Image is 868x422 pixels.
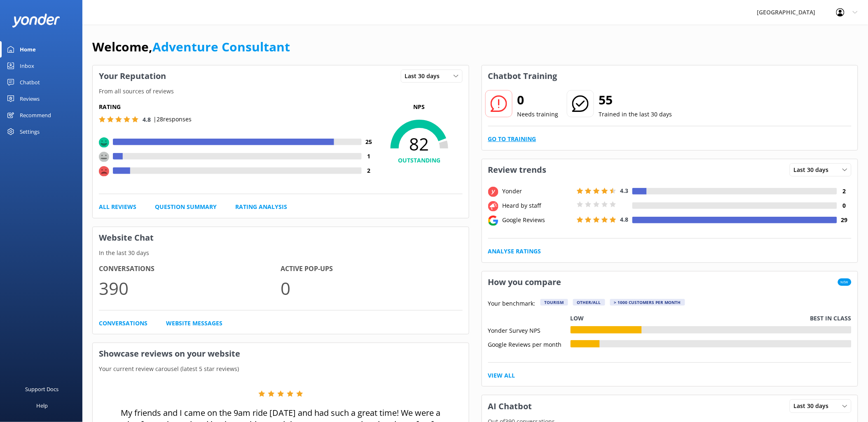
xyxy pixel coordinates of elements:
span: Last 30 days [794,165,834,174]
div: Chatbot [20,74,40,90]
div: Other/All [573,299,605,306]
a: Website Messages [166,319,222,328]
span: 4.8 [143,116,151,123]
span: Last 30 days [794,401,834,410]
div: Help [36,397,48,414]
h3: Website Chat [93,227,469,248]
p: | 28 responses [153,115,192,124]
h3: Showcase reviews on your website [93,343,469,364]
div: Google Reviews [501,216,575,225]
h4: 2 [362,166,376,175]
span: 4.8 [620,216,629,223]
h3: AI Chatbot [482,396,538,417]
h4: OUTSTANDING [376,156,463,165]
p: Your benchmark: [488,299,536,309]
span: New [838,278,852,286]
p: From all sources of reviews [93,87,469,96]
p: NPS [376,102,463,111]
span: 82 [376,134,463,154]
div: Yonder [501,187,575,196]
div: > 1000 customers per month [610,299,685,306]
h4: 29 [837,216,852,225]
div: Tourism [540,299,568,306]
p: Your current review carousel (latest 5 star reviews) [93,364,469,373]
div: Support Docs [26,381,59,397]
h4: Active Pop-ups [281,264,462,274]
a: Analyse Ratings [488,247,541,256]
p: 390 [99,274,281,302]
span: 4.3 [620,187,629,195]
div: Home [20,41,36,58]
h4: 25 [362,137,376,146]
p: Low [571,314,584,323]
h2: 55 [599,90,672,110]
p: In the last 30 days [93,248,469,257]
h4: 1 [362,152,376,161]
h2: 0 [517,90,559,110]
a: Question Summary [155,202,217,211]
div: Inbox [20,58,34,74]
a: Rating Analysis [235,202,287,211]
div: Settings [20,123,40,140]
h3: Chatbot Training [482,65,564,87]
a: All Reviews [99,202,136,211]
h4: Conversations [99,264,281,274]
a: View All [488,371,515,380]
h5: Rating [99,102,376,111]
a: Conversations [99,319,147,328]
h3: How you compare [482,271,568,293]
p: Needs training [517,110,559,119]
div: Heard by staff [501,201,575,210]
h3: Review trends [482,159,553,181]
p: Best in class [810,314,852,323]
img: yonder-white-logo.png [12,14,60,27]
div: Yonder Survey NPS [488,326,571,334]
p: 0 [281,274,462,302]
h4: 0 [837,201,852,210]
span: Last 30 days [405,72,445,81]
div: Recommend [20,107,51,123]
a: Go to Training [488,134,536,144]
h4: 2 [837,187,852,196]
p: Trained in the last 30 days [599,110,672,119]
div: Reviews [20,90,40,107]
h3: Your Reputation [93,65,172,87]
a: Adventure Consultant [152,38,290,55]
div: Google Reviews per month [488,340,571,348]
h1: Welcome, [92,37,290,57]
